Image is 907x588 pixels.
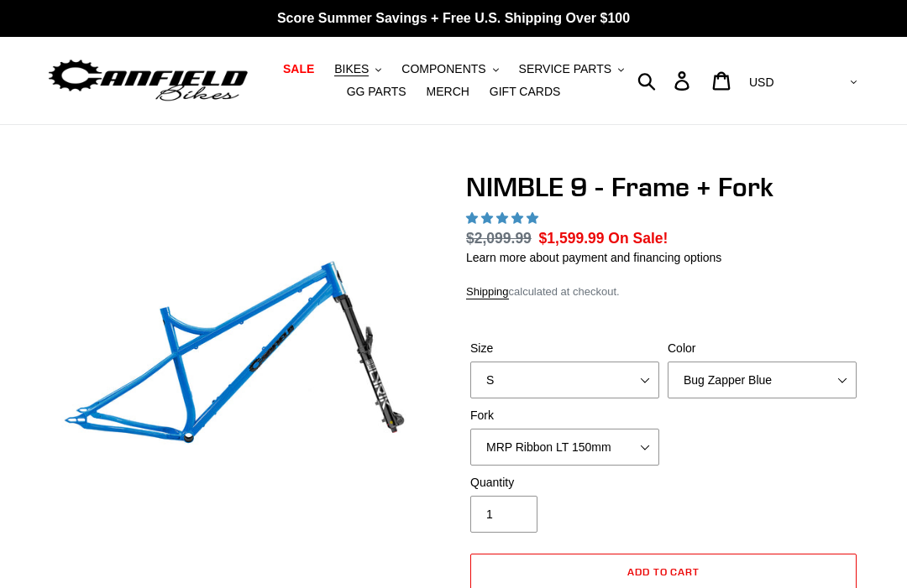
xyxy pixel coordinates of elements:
[627,565,700,578] span: Add to cart
[347,85,406,99] span: GG PARTS
[466,251,721,264] a: Learn more about payment and financing options
[519,62,611,76] span: SERVICE PARTS
[466,211,542,225] span: 4.89 stars
[608,227,668,249] span: On Sale!
[338,81,415,103] a: GG PARTS
[470,407,659,424] label: Fork
[481,81,569,103] a: GIFT CARDS
[539,230,605,247] span: $1,599.99
[668,340,857,357] label: Color
[283,62,314,76] span: SALE
[401,62,485,76] span: COMPONENTS
[427,85,469,99] span: MERCH
[393,58,506,81] button: COMPONENTS
[275,58,322,81] a: SALE
[46,55,250,107] img: Canfield Bikes
[511,58,632,81] button: SERVICE PARTS
[418,81,478,103] a: MERCH
[334,62,369,76] span: BIKES
[466,285,509,299] a: Shipping
[466,284,861,300] div: calculated at checkout.
[466,230,532,247] s: $2,099.99
[490,85,561,99] span: GIFT CARDS
[470,340,659,357] label: Size
[326,58,390,81] button: BIKES
[466,171,861,203] h1: NIMBLE 9 - Frame + Fork
[470,474,659,492] label: Quantity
